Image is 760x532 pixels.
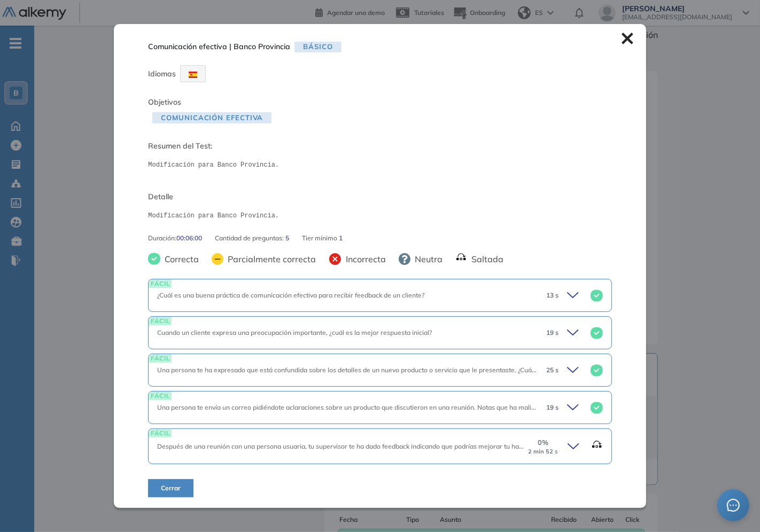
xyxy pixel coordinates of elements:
span: Detalle [148,191,611,202]
span: Correcta [160,253,199,265]
span: FÁCIL [149,354,172,362]
small: 2 min 52 s [528,448,558,455]
span: Cerrar [161,483,181,493]
span: Comunicación efectiva [152,112,272,123]
span: Idiomas [148,69,176,79]
button: Cerrar [148,479,193,497]
span: FÁCIL [149,317,172,325]
span: Cuando un cliente expresa una preocupación importante, ¿cuál es la mejor respuesta inicial? [157,328,432,337]
span: Cantidad de preguntas: [215,233,285,243]
span: Básico [294,42,341,53]
span: 1 [339,233,343,243]
span: ¿Cuál es una buena práctica de comunicación efectiva para recibir feedback de un cliente? [157,291,424,299]
img: ESP [189,72,197,78]
span: Saltada [467,253,503,265]
span: Parcialmente correcta [223,253,316,265]
span: Duración : [148,233,176,243]
span: Objetivos [148,97,181,107]
span: Incorrecta [342,253,386,265]
span: message [727,499,740,512]
span: FÁCIL [149,429,172,437]
span: 13 s [546,291,559,300]
span: Tier mínimo [302,233,339,243]
span: Comunicación efectiva | Banco Provincia [148,41,290,52]
span: 00:06:00 [176,233,202,243]
span: Neutra [410,253,443,265]
span: FÁCIL [149,392,172,400]
span: Una persona te envía un correo pidiéndote aclaraciones sobre un producto que discutieron en una r... [157,403,760,411]
span: Resumen del Test: [148,140,611,152]
span: Una persona te ha expresado que está confundida sobre los detalles de un nuevo producto o servici... [157,366,678,374]
span: 0 % [538,437,548,448]
pre: Modificación para Banco Provincia. [148,160,611,170]
span: 5 [285,233,289,243]
span: 19 s [546,403,559,412]
span: 25 s [546,365,559,375]
span: FÁCIL [149,279,172,287]
pre: Modificación para Banco Provincia. [148,211,611,221]
span: 19 s [546,328,559,338]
